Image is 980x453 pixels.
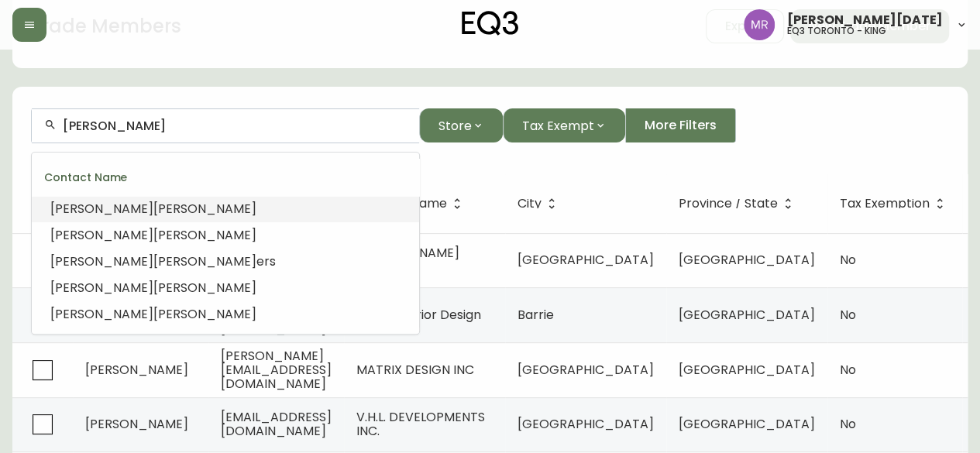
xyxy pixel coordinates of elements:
[787,14,943,26] span: [PERSON_NAME][DATE]
[256,252,276,270] span: ers
[153,252,256,270] span: [PERSON_NAME]
[50,200,153,218] span: [PERSON_NAME]
[840,197,950,211] span: Tax Exemption
[679,306,815,324] span: [GEOGRAPHIC_DATA]
[153,279,256,297] span: [PERSON_NAME]
[462,11,519,36] img: logo
[679,199,778,208] span: Province / State
[221,347,332,393] span: [PERSON_NAME][EMAIL_ADDRESS][DOMAIN_NAME]
[153,226,256,244] span: [PERSON_NAME]
[679,251,815,269] span: [GEOGRAPHIC_DATA]
[356,408,485,440] span: V.H.L. DEVELOPMENTS INC.
[32,328,419,365] div: Business Name
[679,361,815,379] span: [GEOGRAPHIC_DATA]
[518,251,654,269] span: [GEOGRAPHIC_DATA]
[840,306,856,324] span: No
[840,199,930,208] span: Tax Exemption
[518,306,554,324] span: Barrie
[787,26,886,36] h5: eq3 toronto - king
[85,361,188,379] span: [PERSON_NAME]
[153,200,256,218] span: [PERSON_NAME]
[518,197,562,211] span: City
[679,197,798,211] span: Province / State
[518,415,654,433] span: [GEOGRAPHIC_DATA]
[50,279,153,297] span: [PERSON_NAME]
[840,361,856,379] span: No
[518,199,542,208] span: City
[85,415,188,433] span: [PERSON_NAME]
[522,116,594,136] span: Tax Exempt
[625,108,736,142] button: More Filters
[63,118,407,133] input: Search
[840,415,856,433] span: No
[744,9,775,40] img: 433a7fc21d7050a523c0a08e44de74d9
[840,251,856,269] span: No
[50,305,153,323] span: [PERSON_NAME]
[419,108,503,142] button: Store
[50,252,153,270] span: [PERSON_NAME]
[50,226,153,244] span: [PERSON_NAME]
[503,108,625,142] button: Tax Exempt
[518,361,654,379] span: [GEOGRAPHIC_DATA]
[679,415,815,433] span: [GEOGRAPHIC_DATA]
[221,408,332,440] span: [EMAIL_ADDRESS][DOMAIN_NAME]
[153,305,256,323] span: [PERSON_NAME]
[356,361,474,379] span: MATRIX DESIGN INC
[438,116,472,136] span: Store
[645,117,717,134] span: More Filters
[32,159,419,196] div: Contact Name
